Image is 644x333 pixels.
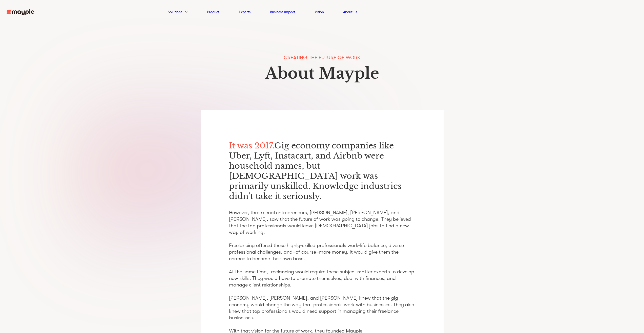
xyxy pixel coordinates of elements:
[343,9,357,15] a: About us
[239,9,251,15] a: Experts
[270,9,295,15] a: Business Impact
[185,11,188,13] img: arrow-down
[315,9,324,15] a: Vision
[229,141,274,151] span: It was 2017.
[207,9,219,15] a: Product
[168,9,182,15] a: Solutions
[229,141,415,201] p: Gig economy companies like Uber, Lyft, Instacart, and Airbnb were household names, but [DEMOGRAPH...
[7,9,34,15] img: mayple-logo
